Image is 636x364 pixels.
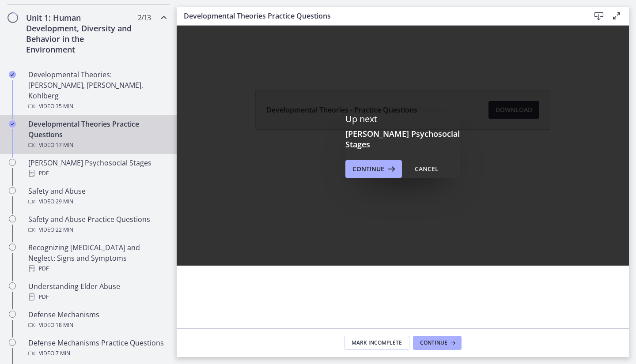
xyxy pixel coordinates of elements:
div: Recognizing [MEDICAL_DATA] and Neglect: Signs and Symptoms [28,242,166,274]
button: Continue [413,336,462,350]
div: Safety and Abuse Practice Questions [28,214,166,235]
div: Cancel [415,164,439,174]
div: PDF [28,292,166,302]
span: · 7 min [54,348,70,359]
button: Continue [345,160,402,178]
div: PDF [28,168,166,179]
div: Video [28,320,166,330]
div: Video [28,196,166,207]
span: · 17 min [54,140,73,150]
span: · 29 min [54,196,73,207]
div: Video [28,225,166,235]
div: Safety and Abuse [28,186,166,207]
div: Video [28,140,166,150]
div: Understanding Elder Abuse [28,281,166,302]
button: Cancel [408,160,446,178]
i: Completed [9,120,16,128]
h3: Developmental Theories Practice Questions [184,11,576,21]
h3: [PERSON_NAME] Psychosocial Stages [345,128,460,150]
p: Up next [345,113,460,125]
h2: Unit 1: Human Development, Diversity and Behavior in the Environment [26,12,134,55]
button: Mark Incomplete [344,336,409,350]
span: · 22 min [54,225,73,235]
div: Developmental Theories: [PERSON_NAME], [PERSON_NAME], Kohlberg [28,69,166,112]
span: Continue [420,339,447,346]
div: Defense Mechanisms [28,309,166,330]
div: [PERSON_NAME] Psychosocial Stages [28,158,166,179]
div: Video [28,101,166,112]
span: Mark Incomplete [352,339,402,346]
span: Continue [352,164,384,174]
div: Developmental Theories Practice Questions [28,119,166,150]
div: PDF [28,263,166,274]
span: 2 / 13 [138,12,151,23]
span: · 18 min [54,320,73,330]
span: · 35 min [54,101,73,112]
div: Defense Mechanisms Practice Questions [28,338,166,359]
i: Completed [9,71,16,78]
div: Video [28,348,166,359]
